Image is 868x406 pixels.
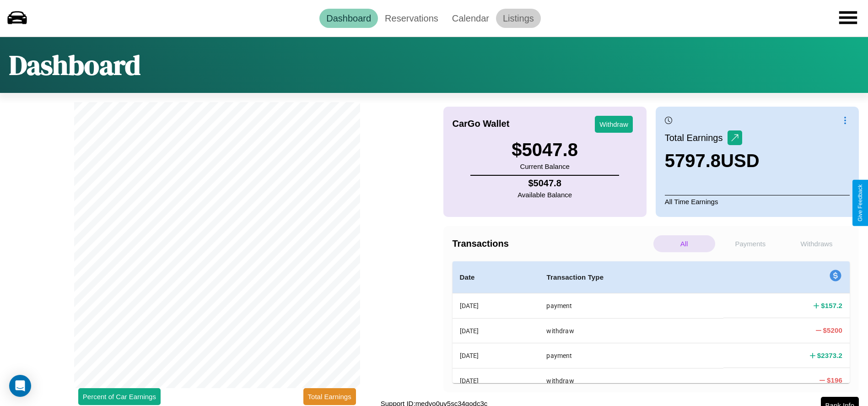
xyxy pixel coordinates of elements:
[653,235,715,252] p: All
[9,375,31,397] div: Open Intercom Messenger
[496,9,541,28] a: Listings
[821,301,842,310] h4: $ 157.2
[518,178,572,189] h4: $ 5047.8
[720,235,782,252] p: Payments
[665,151,760,171] h3: 5797.8 USD
[518,189,572,201] p: Available Balance
[453,238,651,249] h4: Transactions
[453,293,539,319] th: [DATE]
[378,9,445,28] a: Reservations
[539,343,723,368] th: payment
[539,318,723,343] th: withdraw
[303,388,356,405] button: Total Earnings
[665,195,850,208] p: All Time Earnings
[453,343,539,368] th: [DATE]
[78,388,161,405] button: Percent of Car Earnings
[453,318,539,343] th: [DATE]
[595,116,633,133] button: Withdraw
[823,325,842,335] h4: $ 5200
[453,368,539,393] th: [DATE]
[857,184,863,222] div: Give Feedback
[539,293,723,319] th: payment
[512,140,578,160] h3: $ 5047.8
[9,46,140,84] h1: Dashboard
[786,235,847,252] p: Withdraws
[665,130,728,146] p: Total Earnings
[512,160,578,173] p: Current Balance
[546,272,716,283] h4: Transaction Type
[319,9,378,28] a: Dashboard
[539,368,723,393] th: withdraw
[460,272,532,283] h4: Date
[445,9,496,28] a: Calendar
[453,119,510,129] h4: CarGo Wallet
[827,375,842,385] h4: $ 196
[817,351,842,360] h4: $ 2373.2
